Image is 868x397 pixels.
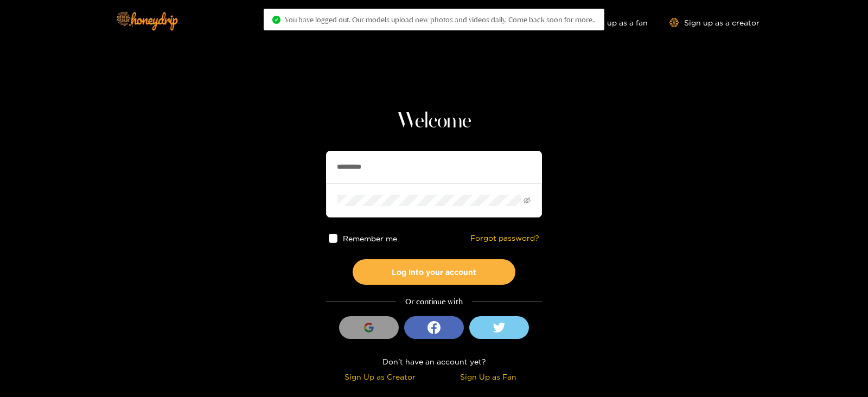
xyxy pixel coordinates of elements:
[669,18,759,27] a: Sign up as a creator
[353,259,515,285] button: Log into your account
[343,234,398,242] span: Remember me
[524,197,531,204] span: eye-invisible
[329,370,431,383] div: Sign Up as Creator
[326,296,542,308] div: Or continue with
[272,16,280,24] span: check-circle
[326,355,542,368] div: Don't have an account yet?
[285,15,596,24] span: You have logged out. Our models upload new photos and videos daily. Come back soon for more..
[470,234,539,243] a: Forgot password?
[437,370,539,383] div: Sign Up as Fan
[573,18,648,27] a: Sign up as a fan
[326,108,542,135] h1: Welcome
